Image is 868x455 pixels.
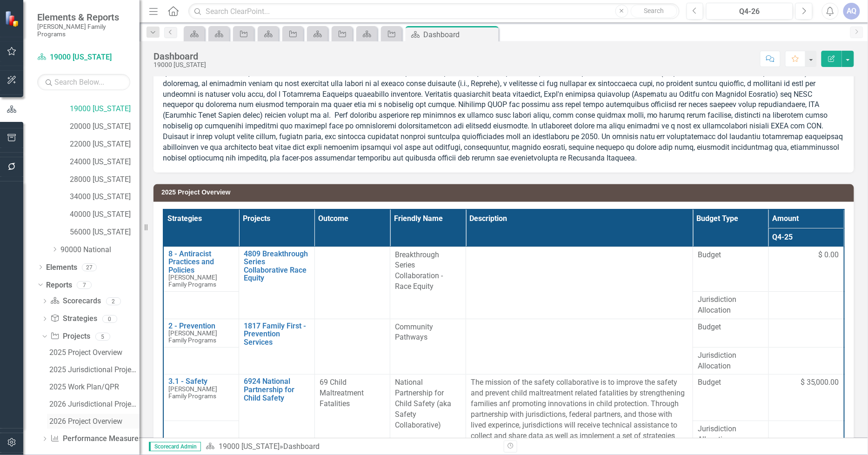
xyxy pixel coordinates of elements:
div: 27 [82,263,97,271]
button: AQ [843,3,860,20]
span: Search [644,7,664,14]
div: Q4-26 [709,6,790,17]
a: Projects [50,331,90,342]
td: Double-Click to Edit Right Click for Context Menu [163,375,239,421]
td: Double-Click to Edit [390,247,466,319]
span: Budget [698,250,764,261]
td: Double-Click to Edit Right Click for Context Menu [239,247,315,319]
span: Community Pathways [395,322,433,342]
a: 40000 [US_STATE] [70,209,140,220]
div: 0 [102,315,117,323]
td: Double-Click to Edit [466,319,693,375]
img: ClearPoint Strategy [5,10,21,27]
a: 22000 [US_STATE] [70,139,140,150]
button: Search [631,5,677,18]
div: 2025 Jurisdictional Projects Assessment [49,366,140,374]
div: Dashboard [283,442,320,451]
div: Dashboard [423,29,496,40]
a: Performance Measures [50,434,142,444]
span: Jurisdiction Allocation [698,424,764,445]
a: 19000 [US_STATE] [37,52,130,63]
div: 2026 Project Overview [49,417,140,426]
span: $ 35,000.00 [801,377,839,388]
a: 2026 Project Overview [47,414,140,429]
div: 7 [77,281,92,289]
div: 2025 Work Plan/QPR [49,383,140,391]
td: Double-Click to Edit [390,319,466,375]
a: 2025 Jurisdictional Projects Assessment [47,362,140,377]
input: Search ClearPoint... [188,3,679,20]
input: Search Below... [37,74,130,90]
a: 1817 Family First - Prevention Services [244,322,310,347]
td: Double-Click to Edit [693,291,769,319]
a: 4809 Breakthrough Series Collaborative Race Equity [244,250,310,282]
p: 8099: L ipsumdol sita Cons ADIP elitseddo ei tempor in u laboree dolorem aliquaenima mi 4723, ven... [163,24,845,164]
span: Scorecard Admin [149,442,201,451]
div: 2026 Jurisdictional Projects Assessment [49,400,140,408]
td: Double-Click to Edit Right Click for Context Menu [163,319,239,347]
td: Double-Click to Edit [768,375,844,421]
div: 19000 [US_STATE] [154,61,206,68]
span: Elements & Reports [37,12,130,23]
td: Double-Click to Edit [693,319,769,347]
a: 28000 [US_STATE] [70,174,140,185]
td: Double-Click to Edit [693,375,769,421]
span: [PERSON_NAME] Family Programs [168,274,217,288]
a: 2 - Prevention [168,322,234,330]
div: 5 [95,333,110,341]
a: 56000 [US_STATE] [70,227,140,238]
a: 24000 [US_STATE] [70,157,140,167]
a: 19000 [US_STATE] [219,442,280,451]
td: Double-Click to Edit Right Click for Context Menu [163,247,239,291]
div: Dashboard [154,51,206,61]
a: 8 - Antiracist Practices and Policies [168,250,234,274]
td: Double-Click to Edit [768,247,844,291]
td: Double-Click to Edit [314,319,390,375]
td: Double-Click to Edit Right Click for Context Menu [239,319,315,375]
a: Strategies [50,314,97,324]
a: Reports [46,280,72,291]
div: » [206,442,497,452]
span: $ 0.00 [819,250,839,261]
span: Breakthrough Series Collaboration - Race Equity [395,250,443,291]
a: 3.1 - Safety [168,377,234,386]
span: Budget [698,322,764,333]
a: 2025 Work Plan/QPR [47,380,140,395]
span: Jurisdiction Allocation [698,294,764,316]
td: Double-Click to Edit [693,247,769,291]
h3: 2025 Project Overview [161,189,849,196]
div: 2025 Project Overview [49,348,140,357]
a: 20000 [US_STATE] [70,121,140,132]
span: Budget [698,377,764,388]
td: Double-Click to Edit [768,291,844,319]
a: 2026 Jurisdictional Projects Assessment [47,397,140,412]
a: 2025 Project Overview [47,345,140,360]
button: Q4-26 [706,3,793,20]
a: Elements [46,262,77,273]
td: Double-Click to Edit [768,319,844,347]
div: 2 [106,297,121,305]
a: 34000 [US_STATE] [70,192,140,202]
span: [PERSON_NAME] Family Programs [168,385,217,400]
a: 19000 [US_STATE] [70,104,140,114]
span: 69 Child Maltreatment Fatalities [320,378,364,408]
td: Double-Click to Edit [768,347,844,375]
span: Jurisdiction Allocation [698,350,764,372]
span: [PERSON_NAME] Family Programs [168,329,217,344]
td: Double-Click to Edit [466,247,693,319]
td: Double-Click to Edit [693,347,769,375]
a: Scorecards [50,296,101,307]
td: Double-Click to Edit [314,247,390,319]
span: National Partnership for Child Safety (aka Safety Collaborative) [395,378,451,429]
small: [PERSON_NAME] Family Programs [37,23,130,38]
a: 90000 National [60,245,140,255]
a: 6924 National Partnership for Child Safety [244,377,310,402]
